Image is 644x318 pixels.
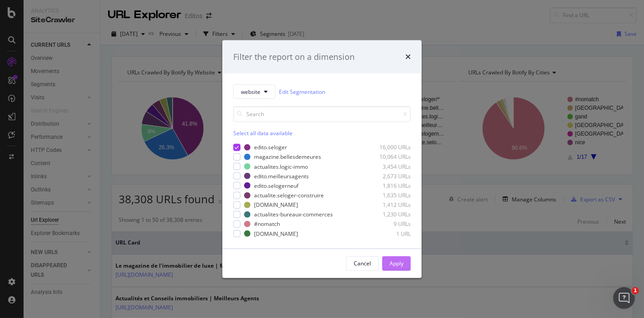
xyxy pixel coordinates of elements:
span: website [241,88,260,96]
div: Apply [389,259,404,267]
button: Apply [382,256,411,271]
div: 16,000 URLs [366,143,411,151]
div: edito.meilleursagents [254,172,309,180]
div: 1 URL [366,230,411,237]
div: [DOMAIN_NAME] [254,201,298,209]
button: Cancel [346,256,379,271]
input: Search [233,106,411,122]
div: times [405,51,411,63]
div: magazine.bellesdemeures [254,153,321,161]
div: 3,454 URLs [366,163,411,171]
div: modal [222,40,422,278]
button: website [233,84,275,99]
a: Edit Segmentation [279,87,325,97]
div: 1,635 URLs [366,191,411,199]
div: edito.seloger [254,143,287,151]
div: actualite.seloger-construire [254,191,324,199]
span: 1 [632,287,639,294]
div: actualites.logic-immo [254,163,308,171]
div: #nomatch [254,220,280,228]
div: 10,064 URLs [366,153,411,161]
div: edito.selogerneuf [254,182,298,190]
div: [DOMAIN_NAME] [254,230,298,237]
div: 1,816 URLs [366,182,411,190]
iframe: Intercom live chat [613,287,635,309]
div: 9 URLs [366,220,411,228]
div: 1,412 URLs [366,201,411,209]
div: Filter the report on a dimension [233,51,355,63]
div: 1,230 URLs [366,210,411,218]
div: 2,673 URLs [366,172,411,180]
div: Select all data available [233,129,411,137]
div: actualites-bureaux-commerces [254,210,333,218]
div: Cancel [354,259,371,267]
